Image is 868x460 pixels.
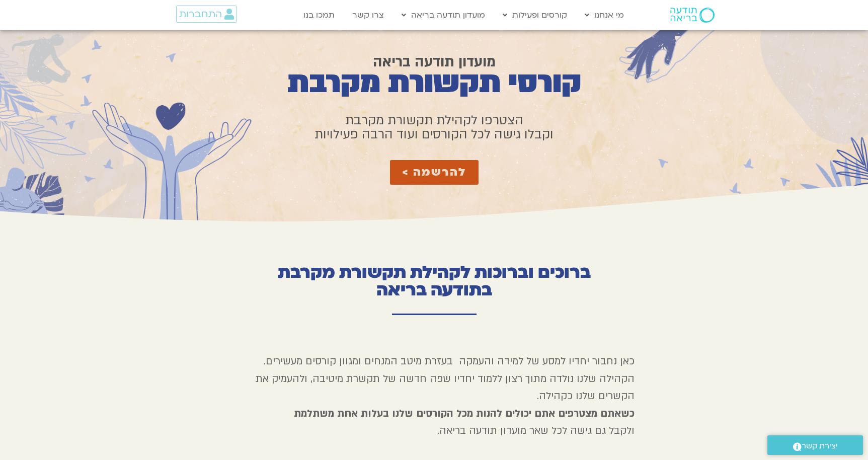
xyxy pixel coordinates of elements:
a: התחברות [176,6,237,23]
a: צרו קשר [347,6,389,25]
span: התחברות [179,9,222,20]
a: להרשמה > [390,160,479,185]
a: יצירת קשר [767,435,863,455]
span: להרשמה > [402,166,466,179]
strong: כשאתם מצטרפים אתם יכולים להנות מכל הקורסים שלנו בעלות אחת משתלמת [294,407,635,420]
h1: מועדון תודעה בריאה [198,55,670,69]
a: תמכו בנו [298,6,340,25]
a: מי אנחנו [580,6,629,25]
p: כאן נחבור יחדיו למסע של למידה והעמקה בעזרת מיטב המנחים ומגוון קורסים מעשירים. הקהילה שלנו נולדה מ... [234,353,635,440]
h2: ברוכים וברוכות לקהילת תקשורת מקרבת בתודעה בריאה [249,264,619,299]
span: יצירת קשר [802,439,838,453]
a: קורסים ופעילות [498,6,572,25]
h1: הצטרפו לקהילת תקשורת מקרבת וקבלו גישה לכל הקורסים ועוד הרבה פעילויות [198,113,670,141]
a: מועדון תודעה בריאה [397,6,490,25]
h1: קורסי תקשורת מקרבת [198,73,670,93]
img: תודעה בריאה [670,8,715,23]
